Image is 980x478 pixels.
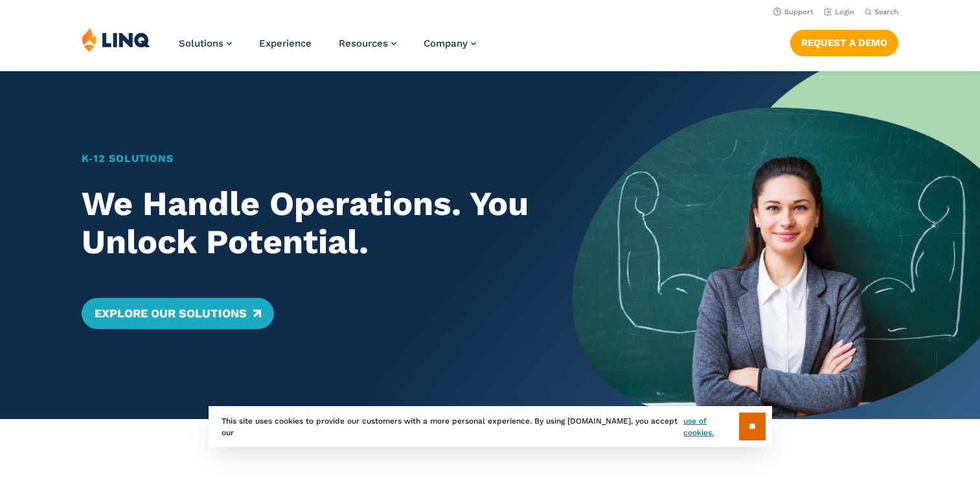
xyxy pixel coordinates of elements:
a: Resources [339,38,396,49]
a: Support [773,8,814,16]
span: Solutions [179,38,223,49]
span: Search [874,8,898,16]
button: Open Search Bar [865,7,898,17]
h2: We Handle Operations. You Unlock Potential. [82,185,532,262]
a: Solutions [179,38,232,49]
a: Login [824,8,854,16]
img: LINQ | K‑12 Software [82,27,150,52]
span: Resources [339,38,388,49]
span: Company [424,38,468,49]
a: Company [424,38,476,49]
img: Home Banner [572,71,980,419]
a: Experience [259,38,312,49]
nav: Primary Navigation [179,27,476,70]
h1: K‑12 Solutions [82,151,532,166]
div: This site uses cookies to provide our customers with a more personal experience. By using [DOMAIN... [209,406,772,447]
nav: Button Navigation [790,27,898,56]
a: Explore Our Solutions [82,298,274,329]
a: Request a Demo [790,30,898,56]
a: use of cookies. [683,415,738,438]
